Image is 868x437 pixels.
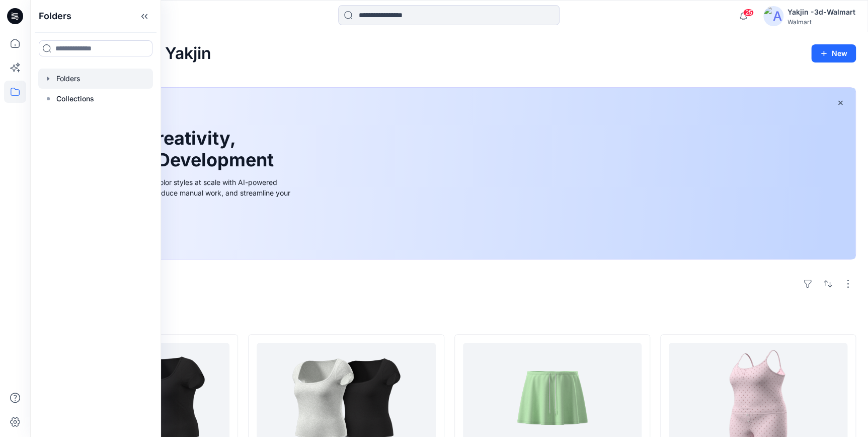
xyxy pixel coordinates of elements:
[787,18,855,26] div: Walmart
[763,6,783,26] img: avatar
[67,128,278,171] h1: Unleash Creativity, Speed Up Development
[67,221,293,241] a: Discover more
[743,9,754,17] span: 25
[787,6,855,18] div: Yakjin -3d-Walmart
[56,93,94,105] p: Collections
[67,177,293,209] div: Explore ideas faster and recolor styles at scale with AI-powered tools that boost creativity, red...
[42,312,856,324] h4: Styles
[811,44,856,63] button: New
